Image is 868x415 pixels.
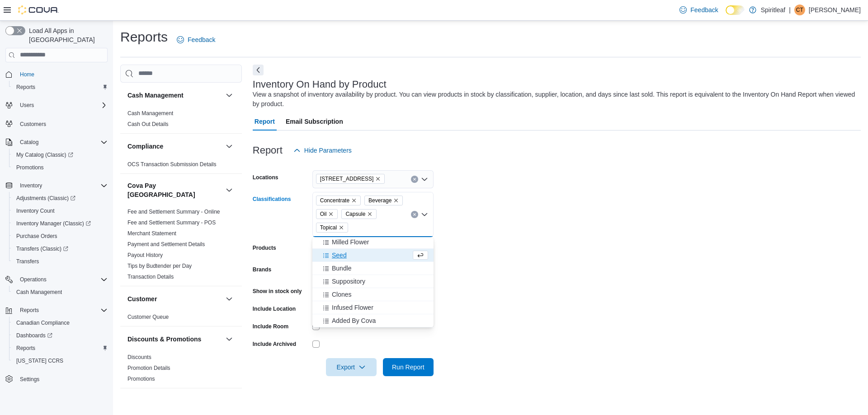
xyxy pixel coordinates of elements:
[9,242,111,255] a: Transfers (Classic)
[13,256,108,267] span: Transfers
[328,211,334,217] button: Remove Oil from selection in this group
[13,193,108,204] span: Adjustments (Classic)
[127,375,155,382] span: Promotions
[16,180,46,191] button: Inventory
[20,121,46,128] span: Customers
[253,79,387,90] h3: Inventory On Hand by Product
[304,146,352,155] span: Hide Parameters
[320,210,327,219] span: Oil
[13,330,56,341] a: Dashboards
[809,5,861,15] p: [PERSON_NAME]
[16,69,108,80] span: Home
[120,352,242,388] div: Discounts & Promotions
[9,230,111,242] button: Purchase Orders
[320,196,349,205] span: Concentrate
[13,317,108,328] span: Canadian Compliance
[13,243,72,254] a: Transfers (Classic)
[339,225,344,230] button: Remove Topical from selection in this group
[173,31,219,49] a: Feedback
[332,316,376,325] span: Added By Cova
[375,176,381,182] button: Remove 501 - Spiritleaf Wellington St W (Ottawa) from selection in this group
[120,312,242,326] div: Customer
[16,332,52,339] span: Dashboards
[127,241,205,247] a: Payment and Settlement Details
[16,100,38,111] button: Users
[332,251,347,260] span: Seed
[9,255,111,268] button: Transfers
[2,136,111,149] button: Catalog
[224,185,235,196] button: Cova Pay [GEOGRAPHIC_DATA]
[421,176,428,183] button: Open list of options
[421,211,428,218] button: Close list of options
[253,145,283,156] h3: Report
[9,217,111,230] a: Inventory Manager (Classic)
[253,340,296,348] label: Include Archived
[127,161,217,168] span: OCS Transaction Submission Details
[13,193,79,204] a: Adjustments (Classic)
[127,252,163,259] span: Payout History
[20,376,39,383] span: Settings
[332,238,369,247] span: Milled Flower
[16,245,68,252] span: Transfers (Classic)
[9,81,111,93] button: Reports
[290,141,355,159] button: Hide Parameters
[20,102,34,109] span: Users
[20,307,39,314] span: Reports
[13,343,39,354] a: Reports
[16,164,44,171] span: Promotions
[127,294,222,303] button: Customer
[676,1,722,19] a: Feedback
[312,236,434,249] button: Milled Flower
[16,195,75,202] span: Adjustments (Classic)
[2,304,111,317] button: Reports
[5,64,108,409] nav: Complex example
[316,174,385,184] span: 501 - Spiritleaf Wellington St W (Ottawa)
[16,274,50,285] button: Operations
[127,121,169,127] a: Cash Out Details
[726,5,745,15] input: Dark Mode
[127,252,163,258] a: Payout History
[2,68,111,81] button: Home
[794,5,805,15] div: Chloe T
[16,345,35,352] span: Reports
[224,294,235,304] button: Customer
[316,196,361,205] span: Concentrate
[320,223,337,232] span: Topical
[331,358,371,376] span: Export
[127,209,220,215] a: Fee and Settlement Summary - Online
[127,110,173,117] a: Cash Management
[16,319,70,326] span: Canadian Compliance
[127,230,176,237] a: Merchant Statement
[127,364,170,372] span: Promotion Details
[127,335,222,344] button: Discounts & Promotions
[253,323,288,330] label: Include Room
[253,305,296,312] label: Include Location
[16,119,50,130] a: Customers
[16,357,63,364] span: [US_STATE] CCRS
[13,355,67,366] a: [US_STATE] CCRS
[16,100,108,111] span: Users
[13,287,108,298] span: Cash Management
[253,174,278,181] label: Locations
[9,192,111,205] a: Adjustments (Classic)
[345,210,365,219] span: Capsule
[127,241,205,248] span: Payment and Settlement Details
[16,373,108,385] span: Settings
[127,181,222,199] button: Cova Pay [GEOGRAPHIC_DATA]
[253,65,264,75] button: Next
[16,374,43,385] a: Settings
[9,205,111,217] button: Inventory Count
[253,266,271,273] label: Brands
[253,90,856,109] div: View a snapshot of inventory availability by product. You can view products in stock by classific...
[2,99,111,112] button: Users
[13,82,108,93] span: Reports
[332,303,373,312] span: Infused Flower
[312,275,434,288] button: Suppository
[224,334,235,345] button: Discounts & Promotions
[411,176,418,183] button: Clear input
[253,196,291,203] label: Classifications
[312,314,434,327] button: Added By Cova
[332,264,352,273] span: Bundle
[127,314,169,320] a: Customer Queue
